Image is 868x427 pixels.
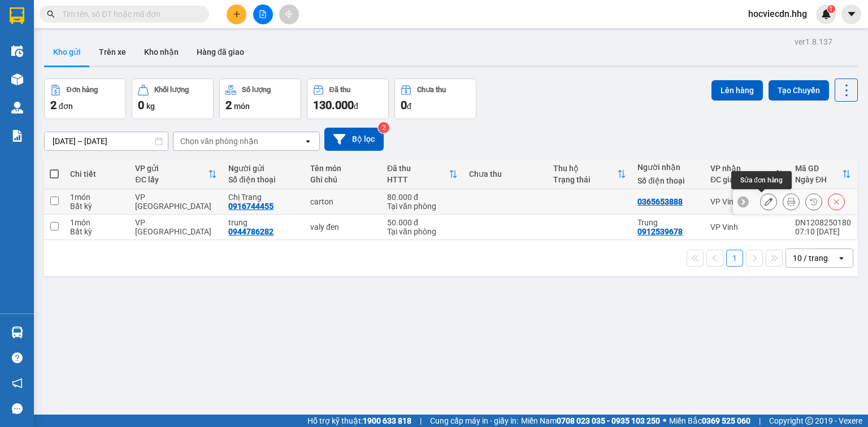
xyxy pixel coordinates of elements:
div: Tại văn phòng [387,202,458,211]
div: Bất kỳ [70,227,124,236]
div: Chọn văn phòng nhận [180,136,258,147]
div: 0912539678 [637,227,683,236]
span: aim [285,10,293,18]
div: Sửa đơn hàng [731,171,792,189]
span: message [12,403,23,414]
button: Lên hàng [711,80,763,101]
span: kg [146,102,155,111]
div: Số điện thoại [228,175,299,184]
div: Khối lượng [154,86,189,94]
input: Tìm tên, số ĐT hoặc mã đơn [62,8,196,20]
button: Trên xe [90,38,135,66]
div: 0944786282 [228,227,274,236]
button: Hàng đã giao [188,38,253,66]
img: solution-icon [11,130,23,142]
div: trung [228,218,299,227]
div: VP gửi [135,164,208,173]
strong: HÃNG XE HẢI HOÀNG GIA [38,11,109,36]
span: notification [12,378,23,389]
img: warehouse-icon [11,326,23,338]
div: Tại văn phòng [387,227,458,236]
img: warehouse-icon [11,73,23,85]
div: 1 món [70,193,124,202]
span: file-add [259,10,267,18]
span: plus [233,10,241,18]
div: Đã thu [329,86,350,94]
img: warehouse-icon [11,45,23,57]
div: Người gửi [228,164,299,173]
div: valy đen [310,223,376,232]
button: 1 [726,250,743,267]
button: Chưa thu0đ [394,79,476,119]
div: HTTT [387,175,449,184]
div: Số điện thoại [637,176,699,185]
img: warehouse-icon [11,102,23,114]
div: Sửa đơn hàng [760,193,777,210]
th: Toggle SortBy [548,159,632,189]
div: Tên món [310,164,376,173]
span: search [47,10,55,18]
strong: 0369 525 060 [702,416,750,425]
span: đ [407,102,411,111]
span: Hỗ trợ kỹ thuật: [307,415,411,427]
div: 0916744455 [228,202,274,211]
button: Kho nhận [135,38,188,66]
span: | [759,415,761,427]
span: 130.000 [313,98,354,112]
div: Trạng thái [553,175,617,184]
strong: 1900 633 818 [363,416,411,425]
span: question-circle [12,352,23,363]
div: ĐC lấy [135,175,208,184]
span: 2 [225,98,232,112]
span: 0 [138,98,144,112]
button: aim [279,5,299,24]
div: 80.000 đ [387,193,458,202]
div: VP nhận [710,164,775,173]
span: Miền Nam [521,415,660,427]
th: Toggle SortBy [381,159,463,189]
img: logo-vxr [10,7,24,24]
div: 07:10 [DATE] [795,227,851,236]
span: món [234,102,250,111]
div: Đơn hàng [67,86,98,94]
div: Mã GD [795,164,842,173]
span: đ [354,102,358,111]
svg: open [837,254,846,263]
div: Số lượng [242,86,271,94]
button: plus [227,5,246,24]
div: Trung [637,218,699,227]
button: caret-down [841,5,861,24]
th: Toggle SortBy [789,159,857,189]
div: VP Vinh [710,197,784,206]
button: Đơn hàng2đơn [44,79,126,119]
div: carton [310,197,376,206]
span: 1 [829,5,833,13]
div: 0365653888 [637,197,683,206]
button: Số lượng2món [219,79,301,119]
span: Cung cấp máy in - giấy in: [430,415,518,427]
sup: 2 [378,122,389,133]
span: 0 [401,98,407,112]
div: ver 1.8.137 [795,36,832,48]
div: Bất kỳ [70,202,124,211]
div: VP Vinh [710,223,784,232]
img: icon-new-feature [821,9,831,19]
div: Chưa thu [417,86,446,94]
span: | [420,415,422,427]
button: Đã thu130.000đ [307,79,389,119]
div: Người nhận [637,163,699,172]
span: 2 [50,98,57,112]
button: file-add [253,5,273,24]
button: Tạo Chuyến [769,80,829,101]
img: logo [6,47,27,103]
div: DN1208250180 [795,218,851,227]
span: Miền Bắc [669,415,750,427]
strong: PHIẾU GỬI HÀNG [45,82,102,107]
span: copyright [805,417,813,425]
span: đơn [59,102,73,111]
span: 42 [PERSON_NAME] - Vinh - [GEOGRAPHIC_DATA] [29,38,111,67]
svg: open [303,137,313,146]
div: VP [GEOGRAPHIC_DATA] [135,193,217,211]
div: Chi tiết [70,169,124,178]
div: Chưa thu [469,169,542,178]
